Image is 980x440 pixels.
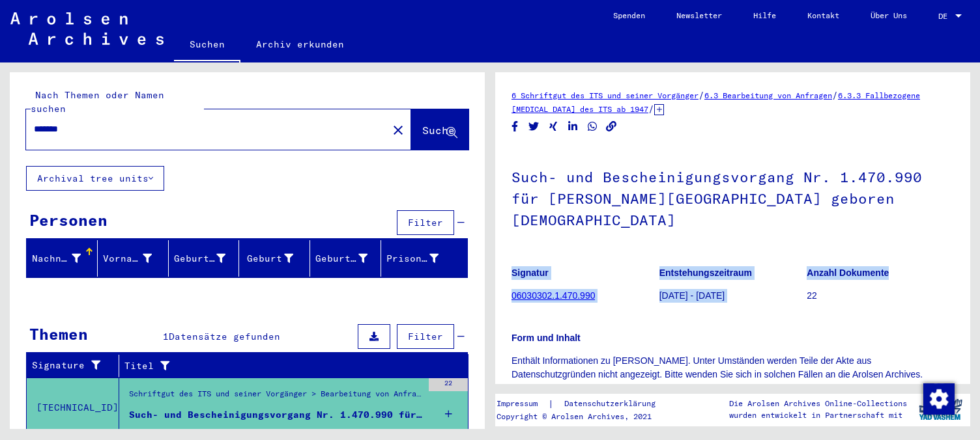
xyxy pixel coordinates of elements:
[729,409,907,421] p: wurden entwickelt in Partnerschaft mit
[103,248,168,269] div: Vorname
[923,383,955,415] img: Zustimmung ändern
[605,118,618,135] button: Copy link
[807,268,889,278] b: Anzahl Dokumente
[174,248,242,269] div: Geburtsname
[408,331,443,342] span: Filter
[512,90,699,100] a: 6 Schriftgut des ITS und seiner Vorgänger
[422,124,455,137] span: Suche
[27,378,119,437] td: [TECHNICAL_ID]
[26,166,164,191] button: Archival tree units
[704,90,832,100] a: 6.3 Bearbeitung von Anfragen
[129,388,422,406] div: Schriftgut des ITS und seiner Vorgänger > Bearbeitung von Anfragen > Fallbezogene [MEDICAL_DATA] ...
[497,397,548,411] a: Impressum
[98,240,169,277] mat-header-cell: Vorname
[699,89,704,101] span: /
[648,103,654,115] span: /
[586,118,599,135] button: Share on WhatsApp
[169,240,240,277] mat-header-cell: Geburtsname
[411,109,468,150] button: Suche
[310,240,381,277] mat-header-cell: Geburtsdatum
[512,268,549,278] b: Signatur
[315,252,367,266] div: Geburtsdatum
[659,289,807,303] p: [DATE] - [DATE]
[512,290,595,301] a: 06030302.1.470.990
[315,248,384,269] div: Geburtsdatum
[32,359,109,372] div: Signature
[508,118,522,135] button: Share on Facebook
[497,411,671,422] p: Copyright © Arolsen Archives, 2021
[29,208,108,232] div: Personen
[103,252,152,266] div: Vorname
[397,210,454,235] button: Filter
[32,248,97,269] div: Nachname
[31,89,164,115] mat-label: Nach Themen oder Namen suchen
[163,331,169,342] span: 1
[240,29,360,60] a: Archiv erkunden
[429,378,468,391] div: 22
[124,359,442,373] div: Titel
[497,397,671,411] div: |
[397,324,454,349] button: Filter
[239,240,310,277] mat-header-cell: Geburt‏
[554,397,671,411] a: Datenschutzerklärung
[381,240,467,277] mat-header-cell: Prisoner #
[659,268,752,278] b: Entstehungszeitraum
[386,248,455,269] div: Prisoner #
[27,240,98,277] mat-header-cell: Nachname
[32,355,122,376] div: Signature
[174,29,240,62] a: Suchen
[527,118,541,135] button: Share on Twitter
[244,252,293,266] div: Geburt‏
[547,118,560,135] button: Share on Xing
[807,289,954,303] p: 22
[916,393,965,426] img: yv_logo.png
[29,322,88,346] div: Themen
[32,252,81,266] div: Nachname
[385,117,411,143] button: Clear
[129,408,422,422] div: Such- und Bescheinigungsvorgang Nr. 1.470.990 für [PERSON_NAME][GEOGRAPHIC_DATA] geboren [DEMOGRA...
[729,398,907,409] p: Die Arolsen Archives Online-Collections
[390,122,406,138] mat-icon: close
[832,89,838,101] span: /
[512,354,954,381] p: Enthält Informationen zu [PERSON_NAME]. Unter Umständen werden Teile der Akte aus Datenschutzgrün...
[386,252,439,266] div: Prisoner #
[512,333,581,343] b: Form und Inhalt
[244,248,310,269] div: Geburt‏
[169,331,280,342] span: Datensätze gefunden
[10,12,164,45] img: Arolsen_neg.svg
[408,217,443,228] span: Filter
[174,252,226,266] div: Geburtsname
[512,147,954,247] h1: Such- und Bescheinigungsvorgang Nr. 1.470.990 für [PERSON_NAME][GEOGRAPHIC_DATA] geboren [DEMOGRA...
[938,12,953,21] span: DE
[566,118,580,135] button: Share on LinkedIn
[124,355,455,376] div: Titel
